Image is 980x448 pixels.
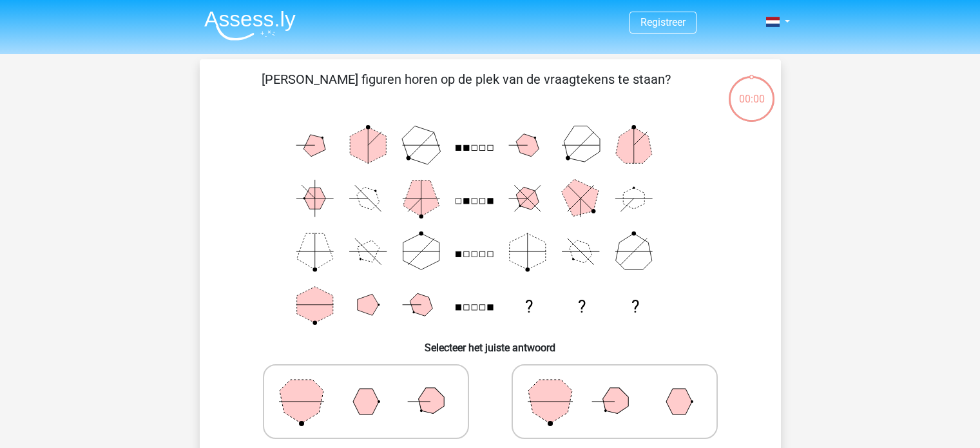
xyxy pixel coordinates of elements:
h6: Selecteer het juiste antwoord [220,331,760,354]
p: [PERSON_NAME] figuren horen op de plek van de vraagtekens te staan? [220,70,712,108]
div: 00:00 [727,75,776,107]
a: Registreer [640,16,686,28]
img: Assessly [204,10,296,41]
text: ? [524,297,532,317]
text: ? [631,297,639,317]
text: ? [578,297,586,317]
